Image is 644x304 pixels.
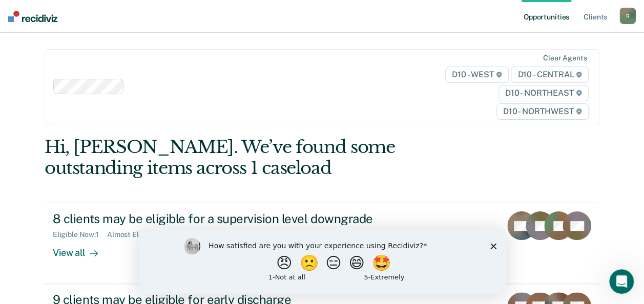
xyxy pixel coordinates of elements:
div: Clear agents [543,54,587,62]
span: D10 - CENTRAL [511,67,589,83]
a: 8 clients may be eligible for a supervision level downgradeEligible Now:1Almost Eligible:7View all [45,203,599,284]
div: Eligible Now : 1 [53,230,107,239]
span: D10 - NORTHEAST [498,85,589,101]
div: Hi, [PERSON_NAME]. We’ve found some outstanding items across 1 caseload [45,137,489,179]
iframe: Survey by Kim from Recidiviz [139,228,506,294]
div: Almost Eligible : 7 [107,230,171,239]
iframe: Intercom live chat [609,269,634,294]
img: Recidiviz [8,11,57,22]
button: R [619,8,636,24]
span: D10 - NORTHWEST [496,103,589,120]
div: View all [53,239,110,259]
span: D10 - WEST [445,67,509,83]
div: 8 clients may be eligible for a supervision level downgrade [53,211,412,226]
